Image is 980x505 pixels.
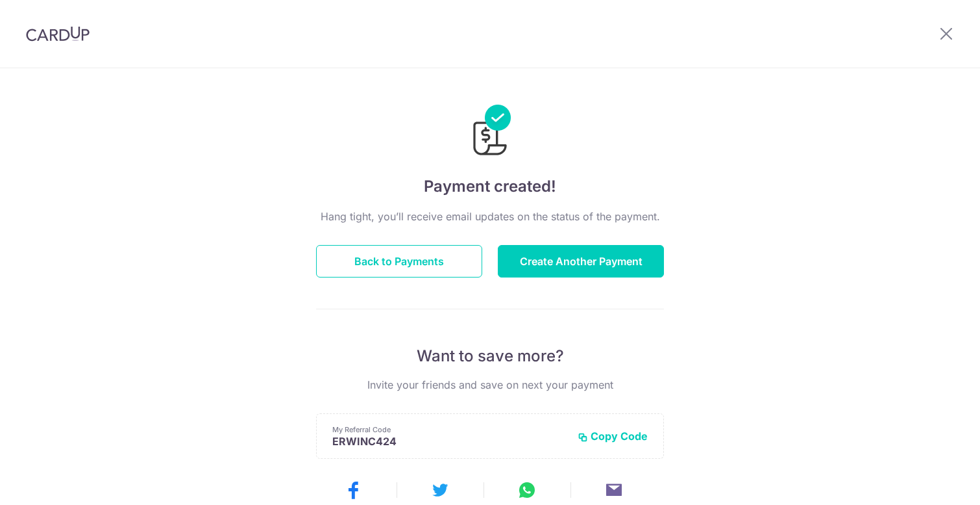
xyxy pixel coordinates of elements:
[896,466,967,499] iframe: Opens a widget where you can find more information
[332,435,567,448] p: ERWINC424
[498,245,664,278] button: Create Another Payment
[332,424,567,435] p: My Referral Code
[316,245,482,278] button: Back to Payments
[578,430,648,443] button: Copy Code
[316,346,664,367] p: Want to save more?
[469,105,511,159] img: Payments
[316,377,664,393] p: Invite your friends and save on next your payment
[316,209,664,224] p: Hang tight, you’ll receive email updates on the status of the payment.
[316,175,664,198] h4: Payment created!
[26,26,90,42] img: CardUp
